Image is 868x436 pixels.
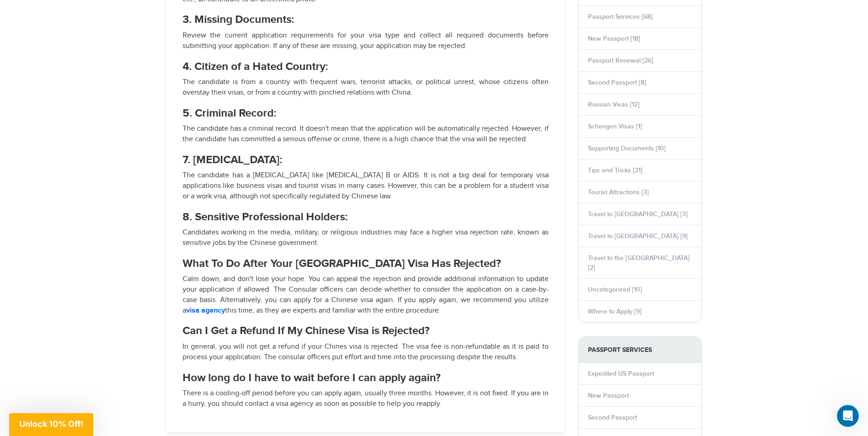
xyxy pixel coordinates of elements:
[9,413,93,436] div: Unlock 10% Off!
[183,388,549,409] p: There is a cooling-off period before you can apply again, usually three months. However, it is no...
[588,188,649,196] a: Tourist Attractions [3]
[588,166,642,174] a: Tips and Tricks [21]
[183,274,549,316] p: Calm down, and don't lose your hope. You can appeal the rejection and provide additional informat...
[588,254,690,271] a: Travel to the [GEOGRAPHIC_DATA] [2]
[183,228,549,249] p: Candidates working in the media, military, or religious industries may face a higher visa rejecti...
[588,392,629,399] a: New Passport
[837,405,859,427] iframe: Intercom live chat
[183,124,549,145] p: The candidate has a criminal record. It doesn't mean that the application will be automatically r...
[183,371,441,384] strong: How long do I have to wait before I can apply again?
[588,13,652,21] a: Passport Services [68]
[588,35,640,43] a: New Passport [18]
[588,122,642,130] a: Schengen Visas [1]
[588,57,653,64] a: Passport Renewal [26]
[579,337,701,363] strong: PASSPORT SERVICES
[183,342,549,363] p: In general, you will not get a refund if your Chines visa is rejected. The visa fee is non-refund...
[588,144,666,152] a: Supporting Documents [10]
[183,257,501,270] strong: What To Do After Your [GEOGRAPHIC_DATA] Visa Has Rejected?
[588,370,654,378] a: Expedited US Passport
[183,153,282,166] strong: 7. [MEDICAL_DATA]:
[183,60,328,73] strong: 4. Citizen of a Hated Country:
[183,31,549,52] p: Review the current application requirements for your visa type and collect all required documents...
[588,286,642,293] a: Uncategorized [10]
[183,324,430,337] strong: Can I Get a Refund If My Chinese Visa is Rejected?
[183,13,294,26] strong: 3. Missing Documents:
[183,77,549,98] p: The candidate is from a country with frequent wars, terrorist attacks, or political unrest, whose...
[588,414,637,421] a: Second Passport
[588,308,642,315] a: Where to Apply [9]
[588,232,688,240] a: Travel to [GEOGRAPHIC_DATA] [9]
[588,210,688,218] a: Travel to [GEOGRAPHIC_DATA] [3]
[186,306,225,315] a: visa agency
[19,419,83,429] span: Unlock 10% Off!
[588,101,640,108] a: Russian Visas [12]
[183,170,549,202] p: The candidate has a [MEDICAL_DATA] like [MEDICAL_DATA] B or AIDS. It is not a big deal for tempor...
[588,79,646,86] a: Second Passport [8]
[183,210,348,223] strong: 8. Sensitive Professional Holders:
[183,106,276,120] strong: 5. Criminal Record:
